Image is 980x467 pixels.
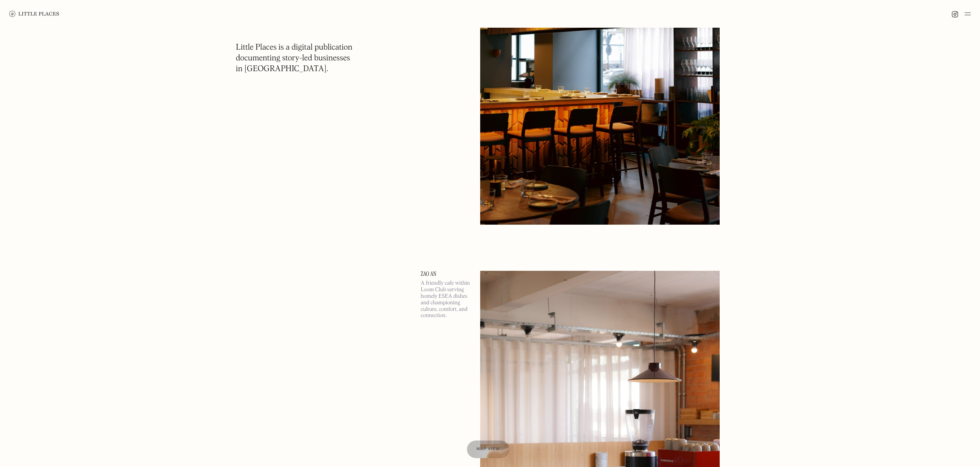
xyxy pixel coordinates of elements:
a: Zao An [421,271,471,277]
span: Map view [477,447,500,452]
h1: Little Places is a digital publication documenting story-led businesses in [GEOGRAPHIC_DATA]. [236,42,353,75]
p: A friendly cafe within Loom Club serving homely ESEA dishes and championing culture, comfort, and... [421,280,471,319]
a: Map view [467,440,509,458]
